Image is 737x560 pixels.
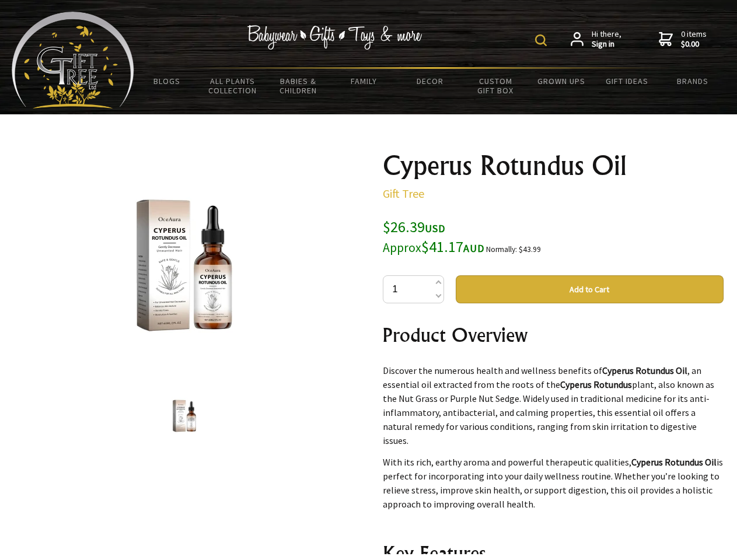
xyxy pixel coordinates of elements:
[631,456,717,468] strong: Cyperus Rotundus Oil
[660,69,726,93] a: Brands
[535,34,547,46] img: product search
[383,321,724,349] h2: Product Overview
[247,25,422,50] img: Babywear - Gifts - Toys & more
[266,69,331,103] a: Babies & Children
[594,69,660,93] a: Gift Ideas
[560,379,632,390] strong: Cyperus Rotundus
[93,174,275,356] img: Cyperus Rotundus Oil
[681,39,707,50] strong: $0.00
[12,12,134,108] img: Babyware - Gifts - Toys and more...
[592,29,621,50] span: Hi there,
[200,69,266,103] a: All Plants Collection
[383,186,424,201] a: Gift Tree
[425,222,445,235] span: USD
[397,69,463,93] a: Decor
[383,217,484,256] span: $26.39 $41.17
[134,69,200,93] a: BLOGS
[602,365,687,376] strong: Cyperus Rotundus Oil
[681,29,707,50] span: 0 items
[383,152,724,180] h1: Cyperus Rotundus Oil
[331,69,397,93] a: Family
[162,394,207,438] img: Cyperus Rotundus Oil
[456,275,724,303] button: Add to Cart
[659,29,707,50] a: 0 items$0.00
[592,39,621,50] strong: Sign in
[486,244,541,254] small: Normally: $43.99
[383,363,724,447] p: Discover the numerous health and wellness benefits of , an essential oil extracted from the roots...
[463,242,484,255] span: AUD
[528,69,594,93] a: Grown Ups
[571,29,621,50] a: Hi there,Sign in
[463,69,529,103] a: Custom Gift Box
[383,240,421,256] small: Approx
[383,455,724,511] p: With its rich, earthy aroma and powerful therapeutic qualities, is perfect for incorporating into...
